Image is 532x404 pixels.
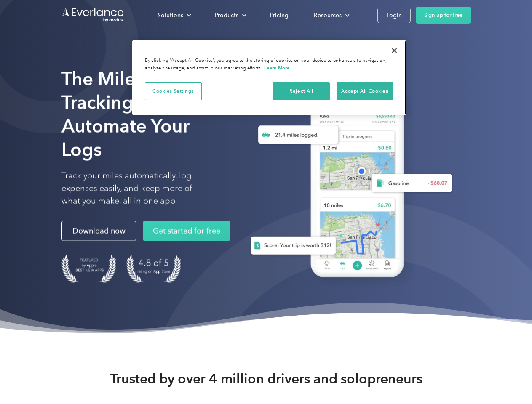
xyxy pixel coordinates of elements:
img: 4.9 out of 5 stars on the app store [126,255,181,283]
a: Get started for free [143,221,230,241]
a: Sign up for free [416,7,471,24]
a: Pricing [262,8,297,23]
div: Solutions [158,10,183,21]
button: Reject All [273,82,330,100]
a: Login [377,8,411,23]
div: Pricing [270,10,289,21]
img: Everlance, mileage tracker app, expense tracking app [237,80,459,290]
div: Login [386,10,402,21]
div: Cookie banner [132,40,406,115]
button: Close [385,41,404,60]
div: Resources [305,8,356,23]
div: Privacy [132,40,406,115]
a: Go to homepage [61,7,125,23]
div: Products [206,8,253,23]
div: Products [215,10,238,21]
a: More information about your privacy, opens in a new tab [264,65,290,71]
button: Accept All Cookies [337,82,393,100]
a: Download now [61,221,136,241]
div: Solutions [149,8,198,23]
img: Badge for Featured by Apple Best New Apps [61,255,116,283]
strong: Trusted by over 4 million drivers and solopreneurs [110,370,422,387]
p: Track your miles automatically, log expenses easily, and keep more of what you make, all in one app [61,170,212,207]
div: Resources [314,10,342,21]
button: Cookies Settings [145,82,202,100]
div: By clicking “Accept All Cookies”, you agree to the storing of cookies on your device to enhance s... [145,57,393,72]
